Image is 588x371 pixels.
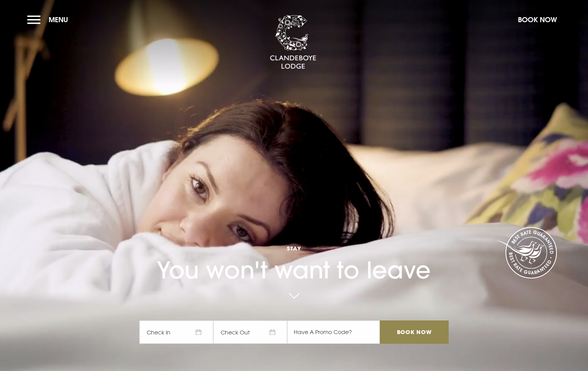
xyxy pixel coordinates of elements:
[139,245,448,252] span: Stay
[380,320,448,344] input: Book Now
[287,320,380,344] input: Have A Promo Code?
[213,320,287,344] span: Check Out
[49,15,68,24] span: Menu
[27,11,72,28] button: Menu
[270,15,316,70] img: Clandeboye Lodge
[514,11,561,28] button: Book Now
[139,221,448,284] h1: You won't want to leave
[139,320,213,344] span: Check In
